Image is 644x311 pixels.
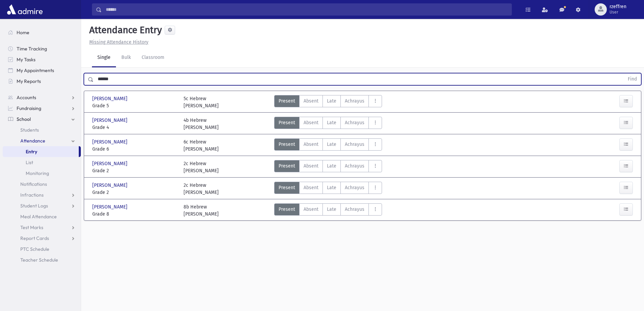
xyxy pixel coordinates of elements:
[3,190,81,200] a: Infractions
[87,39,148,45] a: Missing Attendance History
[327,97,336,105] span: Late
[610,4,626,9] span: rzeffren
[20,203,48,209] span: Student Logs
[3,65,81,76] a: My Appointments
[92,48,116,67] a: Single
[184,95,219,109] div: 5c Hebrew [PERSON_NAME]
[3,157,81,168] a: List
[184,117,219,131] div: 4b Hebrew [PERSON_NAME]
[20,224,43,230] span: Test Marks
[3,254,81,265] a: Teacher Schedule
[87,24,162,36] h5: Attendance Entry
[184,138,219,153] div: 6c Hebrew [PERSON_NAME]
[3,146,79,157] a: Entry
[184,203,219,218] div: 8b Hebrew [PERSON_NAME]
[92,203,129,210] span: [PERSON_NAME]
[304,162,318,170] span: Absent
[345,141,364,148] span: Achrayus
[3,233,81,244] a: Report Cards
[17,78,41,84] span: My Reports
[92,117,129,124] span: [PERSON_NAME]
[17,46,47,52] span: Time Tracking
[279,206,295,213] span: Present
[184,182,219,196] div: 2c Hebrew [PERSON_NAME]
[26,170,49,176] span: Monitoring
[279,162,295,170] span: Present
[304,97,318,105] span: Absent
[3,168,81,179] a: Monitoring
[17,116,31,122] span: School
[327,184,336,191] span: Late
[17,94,36,101] span: Accounts
[3,103,81,114] a: Fundraising
[116,48,136,67] a: Bulk
[92,167,177,174] span: Grade 2
[624,73,641,85] button: Find
[345,206,364,213] span: Achrayus
[92,210,177,218] span: Grade 8
[92,124,177,131] span: Grade 4
[279,141,295,148] span: Present
[20,257,58,263] span: Teacher Schedule
[20,192,44,198] span: Infractions
[20,246,49,252] span: PTC Schedule
[3,114,81,125] a: School
[3,92,81,103] a: Accounts
[92,102,177,109] span: Grade 5
[92,189,177,196] span: Grade 2
[304,119,318,126] span: Absent
[26,149,37,155] span: Entry
[327,206,336,213] span: Late
[5,3,44,16] img: AdmirePro
[3,200,81,211] a: Student Logs
[89,39,148,45] u: Missing Attendance History
[3,222,81,233] a: Test Marks
[279,184,295,191] span: Present
[3,135,81,146] a: Attendance
[17,57,35,63] span: My Tasks
[279,97,295,105] span: Present
[345,184,364,191] span: Achrayus
[92,146,177,153] span: Grade 6
[136,48,170,67] a: Classroom
[304,184,318,191] span: Absent
[20,127,39,133] span: Students
[274,182,382,196] div: AttTypes
[274,138,382,153] div: AttTypes
[610,9,626,15] span: User
[345,162,364,170] span: Achrayus
[274,117,382,131] div: AttTypes
[274,160,382,174] div: AttTypes
[3,179,81,190] a: Notifications
[3,211,81,222] a: Meal Attendance
[274,203,382,218] div: AttTypes
[3,125,81,135] a: Students
[3,244,81,254] a: PTC Schedule
[327,119,336,126] span: Late
[3,27,81,38] a: Home
[92,138,129,146] span: [PERSON_NAME]
[274,95,382,109] div: AttTypes
[327,141,336,148] span: Late
[26,159,33,165] span: List
[92,160,129,167] span: [PERSON_NAME]
[20,235,49,241] span: Report Cards
[3,76,81,87] a: My Reports
[3,54,81,65] a: My Tasks
[20,138,45,144] span: Attendance
[92,182,129,189] span: [PERSON_NAME]
[102,3,511,16] input: Search
[20,214,57,220] span: Meal Attendance
[304,206,318,213] span: Absent
[3,43,81,54] a: Time Tracking
[304,141,318,148] span: Absent
[345,97,364,105] span: Achrayus
[17,105,41,111] span: Fundraising
[279,119,295,126] span: Present
[184,160,219,174] div: 2c Hebrew [PERSON_NAME]
[20,181,47,187] span: Notifications
[327,162,336,170] span: Late
[92,95,129,102] span: [PERSON_NAME]
[345,119,364,126] span: Achrayus
[17,29,29,36] span: Home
